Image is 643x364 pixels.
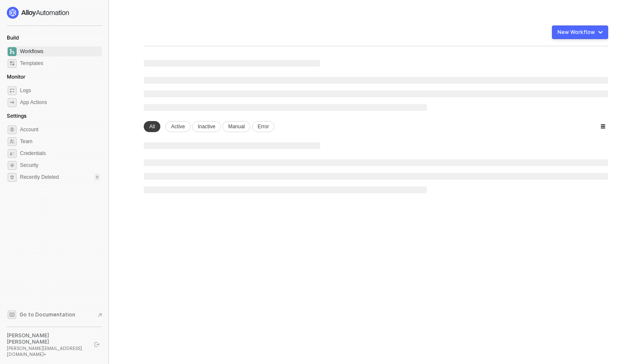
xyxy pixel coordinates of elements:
span: Recently Deleted [20,174,59,181]
span: Settings [7,113,26,119]
div: Manual [222,121,250,132]
button: New Workflow [552,25,608,39]
span: Logs [20,85,100,96]
div: [PERSON_NAME] [PERSON_NAME] [7,332,87,345]
span: Monitor [7,73,26,80]
span: icon-logs [8,86,17,95]
a: logo [7,7,102,19]
div: Inactive [192,121,221,132]
span: Security [20,160,100,170]
span: document-arrow [96,311,104,319]
span: icon-app-actions [8,98,17,107]
span: security [8,161,17,170]
span: Go to Documentation [20,311,75,318]
span: Team [20,136,100,147]
span: settings [8,173,17,182]
div: App Actions [20,99,47,106]
span: settings [8,125,17,134]
div: All [144,121,160,132]
div: Error [252,121,275,132]
span: logout [94,342,100,347]
div: [PERSON_NAME][EMAIL_ADDRESS][DOMAIN_NAME] • [7,345,87,357]
img: logo [7,7,70,19]
div: 0 [94,174,100,181]
span: Credentials [20,148,100,158]
span: credentials [8,149,17,158]
span: Account [20,124,100,135]
span: Templates [20,58,100,68]
span: marketplace [8,59,17,68]
span: team [8,137,17,146]
a: Knowledge Base [7,310,102,320]
span: documentation [8,310,16,319]
div: Active [165,121,191,132]
span: dashboard [8,47,17,56]
span: Workflows [20,46,100,56]
span: Build [7,34,19,41]
div: New Workflow [558,29,595,36]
